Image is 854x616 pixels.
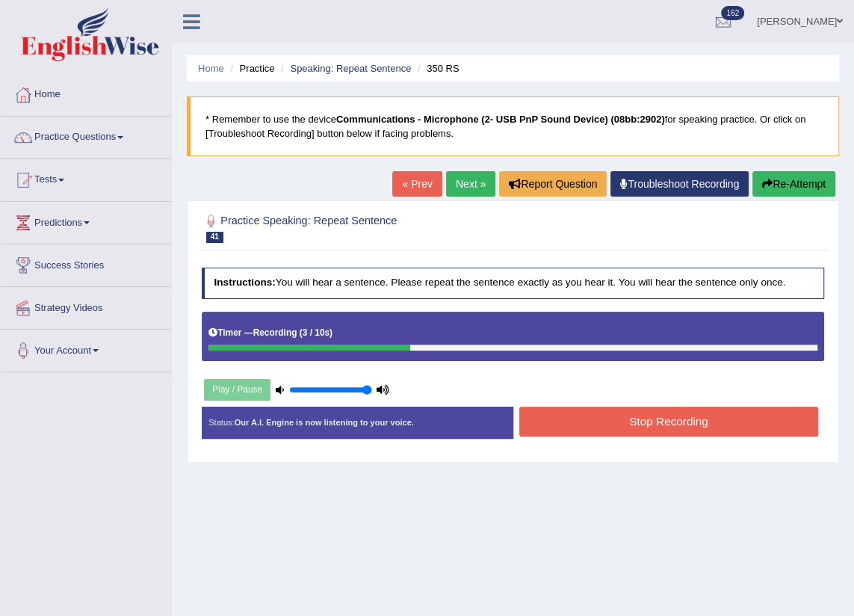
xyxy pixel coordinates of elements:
[206,232,223,243] span: 41
[226,61,274,76] li: Practice
[300,327,303,338] b: (
[1,202,171,239] a: Predictions
[392,171,442,197] a: « Prev
[414,61,460,76] li: 350 RS
[214,277,275,288] b: Instructions:
[290,63,411,74] a: Speaking: Repeat Sentence
[187,96,839,156] blockquote: * Remember to use the device for speaking practice. Or click on [Troubleshoot Recording] button b...
[329,327,332,338] b: )
[198,63,224,74] a: Home
[721,6,744,20] span: 162
[446,171,495,197] a: Next »
[303,327,329,338] b: 3 / 10s
[202,407,513,440] div: Status:
[208,328,332,338] h5: Timer —
[1,159,171,197] a: Tests
[610,171,749,197] a: Troubleshoot Recording
[336,114,665,125] b: Communications - Microphone (2- USB PnP Sound Device) (08bb:2902)
[235,418,414,427] strong: Our A.I. Engine is now listening to your voice.
[499,171,607,197] button: Report Question
[202,268,825,299] h4: You will hear a sentence. Please repeat the sentence exactly as you hear it. You will hear the se...
[253,327,297,338] b: Recording
[1,330,171,367] a: Your Account
[1,287,171,324] a: Strategy Videos
[752,171,835,197] button: Re-Attempt
[1,244,171,282] a: Success Stories
[202,212,588,243] h2: Practice Speaking: Repeat Sentence
[1,74,171,111] a: Home
[519,407,818,436] button: Stop Recording
[1,117,171,154] a: Practice Questions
